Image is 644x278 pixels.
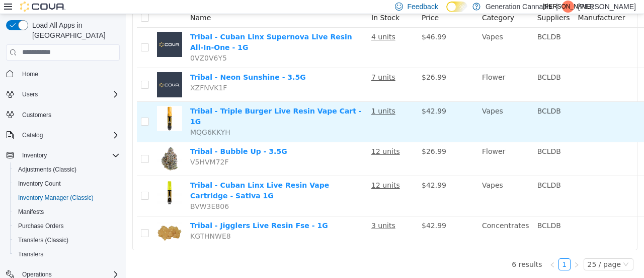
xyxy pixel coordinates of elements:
p: Generation Cannabis [486,1,552,13]
td: Concentrates [352,202,408,236]
button: Manifests [10,205,124,219]
button: Catalog [18,129,47,141]
u: 1 units [246,93,270,101]
td: Vapes [352,162,408,202]
button: Users [2,87,124,101]
span: MQG6KKYH [64,114,105,122]
button: Inventory [18,149,51,161]
img: Cova [20,2,65,12]
span: $42.99 [296,207,320,215]
img: Tribal - Bubble Up - 3.5G hero shot [31,132,56,157]
a: Home [18,68,42,80]
span: 0VZ0V6Y5 [64,40,101,48]
i: icon: down [497,247,503,254]
a: Tribal - Jigglers Live Resin Fse - 1G [64,207,202,215]
span: Adjustments (Classic) [18,165,76,174]
span: $42.99 [296,167,320,175]
span: Inventory [22,151,47,159]
span: Inventory Manager (Classic) [18,194,94,202]
span: Load All Apps in [GEOGRAPHIC_DATA] [28,20,120,40]
button: Transfers (Classic) [10,233,124,247]
div: 25 / page [462,245,495,256]
li: 1 [433,244,445,256]
img: Tribal - Jigglers Live Resin Fse - 1G hero shot [31,206,56,232]
span: Inventory Count [18,180,61,188]
a: Purchase Orders [14,220,68,232]
u: 3 units [246,207,270,215]
a: Inventory Manager (Classic) [14,192,98,204]
u: 4 units [246,19,270,27]
span: BCLDB [412,93,435,101]
a: Tribal - Cuban Linx Supernova Live Resin All-In-One - 1G [64,19,226,37]
li: Previous Page [421,244,433,256]
span: BCLDB [412,133,435,141]
span: Purchase Orders [18,222,64,230]
input: Dark Mode [446,2,467,12]
span: Purchase Orders [14,220,120,232]
span: Dark Mode [446,12,447,13]
img: Tribal - Neon Sunshine - 3.5G placeholder [31,58,56,83]
span: Inventory Manager (Classic) [14,192,120,204]
div: John Olan [562,1,574,13]
button: Purchase Orders [10,219,124,233]
button: Users [18,88,42,100]
span: [PERSON_NAME] [543,1,593,13]
span: Manifests [18,208,44,216]
button: Adjustments (Classic) [10,162,124,177]
a: Tribal - Cuban Linx Live Resin Vape Cartridge - Sativa 1G [64,167,203,186]
span: V5HVM72F [64,144,103,152]
span: BCLDB [412,167,435,175]
u: 12 units [246,133,274,141]
td: Flower [352,54,408,88]
span: Home [18,68,120,80]
img: Tribal - Cuban Linx Live Resin Vape Cartridge - Sativa 1G hero shot [31,166,56,191]
span: Catalog [18,129,120,141]
button: Inventory [2,148,124,162]
button: Transfers [10,247,124,261]
span: Inventory Count [14,178,120,190]
li: Next Page [445,244,457,256]
a: Customers [18,109,55,121]
button: Catalog [2,128,124,142]
span: Users [22,90,38,98]
td: Vapes [352,88,408,128]
span: Feedback [407,2,438,12]
button: Inventory Manager (Classic) [10,191,124,205]
button: Inventory Count [10,177,124,191]
a: Adjustments (Classic) [14,163,80,176]
img: Tribal - Cuban Linx Supernova Live Resin All-In-One - 1G placeholder [31,18,56,43]
span: Transfers [14,248,120,260]
span: Transfers (Classic) [14,234,120,246]
a: Tribal - Neon Sunshine - 3.5G [64,59,180,67]
a: Manifests [14,206,48,218]
span: Transfers (Classic) [18,236,68,244]
td: Vapes [352,14,408,54]
span: BCLDB [412,19,435,27]
span: KGTHNWE8 [64,218,105,226]
span: $42.99 [296,93,320,101]
u: 12 units [246,167,274,175]
span: Catalog [22,131,43,139]
a: Tribal - Bubble Up - 3.5G [64,133,162,141]
button: Customers [2,107,124,122]
p: [PERSON_NAME] [578,1,636,13]
i: icon: left [424,248,430,254]
span: BCLDB [412,59,435,67]
span: Inventory [18,149,120,161]
li: 6 results [386,244,416,256]
span: BVW3E806 [64,188,103,196]
a: Transfers (Classic) [14,234,72,246]
span: Users [18,88,120,100]
span: Manifests [14,206,120,218]
span: Customers [18,108,120,121]
span: Home [22,70,38,78]
a: Tribal - Triple Burger Live Resin Vape Cart - 1G [64,93,236,112]
button: Home [2,67,124,81]
td: Flower [352,128,408,162]
span: Customers [22,111,51,119]
a: Transfers [14,248,47,260]
a: 1 [433,245,444,256]
img: Tribal - Triple Burger Live Resin Vape Cart - 1G hero shot [31,92,56,117]
i: icon: right [448,248,454,254]
span: $46.99 [296,19,320,27]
